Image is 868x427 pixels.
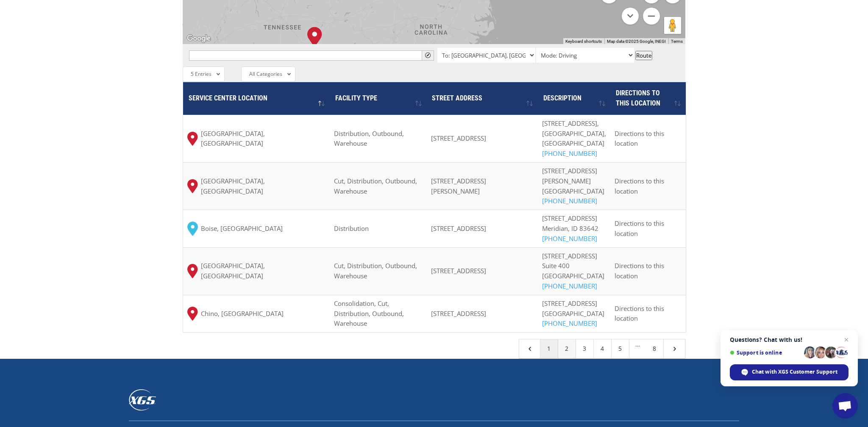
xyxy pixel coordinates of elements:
[610,82,686,115] th: Directions to this location: activate to sort column ascending
[187,307,198,321] img: xgs-icon-map-pin-red.svg
[542,119,606,159] p: [STREET_ADDRESS], [GEOGRAPHIC_DATA], [GEOGRAPHIC_DATA]
[594,339,612,358] a: 4
[334,224,369,233] span: Distribution
[526,345,534,352] span: 4
[752,368,837,376] span: Chat with XGS Customer Support
[201,261,325,281] span: [GEOGRAPHIC_DATA], [GEOGRAPHIC_DATA]
[540,339,558,358] a: 1
[538,82,610,115] th: Description : activate to sort column ascending
[191,70,211,78] span: 5 Entries
[615,304,664,323] span: Directions to this location
[425,53,431,58] span: 
[542,252,597,260] span: [STREET_ADDRESS]
[615,261,664,280] span: Directions to this location
[664,17,681,34] button: Drag Pegman onto the map to open Street View
[201,309,284,319] span: Chino, [GEOGRAPHIC_DATA]
[635,51,652,60] button: Route
[201,129,325,149] span: [GEOGRAPHIC_DATA], [GEOGRAPHIC_DATA]
[542,149,597,158] a: [PHONE_NUMBER]
[542,186,606,207] div: [GEOGRAPHIC_DATA]
[542,224,598,233] span: Meridian, ID 83642
[542,166,606,186] div: [STREET_ADDRESS][PERSON_NAME]
[335,94,377,102] span: Facility Type
[189,94,267,102] span: Service center location
[431,134,486,142] span: [STREET_ADDRESS]
[542,319,597,327] a: [PHONE_NUMBER]
[576,339,594,358] a: 3
[334,299,404,328] span: Consolidation, Cut, Distribution, Outbound, Warehouse
[730,349,801,356] span: Support is online
[622,8,639,25] button: Move down
[187,264,198,278] img: xgs-icon-map-pin-red.svg
[542,197,597,205] a: [PHONE_NUMBER]
[422,50,434,61] button: 
[558,339,576,358] a: 2
[615,129,664,148] span: Directions to this location
[542,214,597,222] span: [STREET_ADDRESS]
[542,261,570,270] span: Suite 400
[542,299,597,308] span: [STREET_ADDRESS]
[542,282,597,290] a: [PHONE_NUMBER]
[643,8,660,25] button: Zoom out
[607,39,666,44] span: Map data ©2025 Google, INEGI
[543,94,581,102] span: Description
[201,176,325,197] span: [GEOGRAPHIC_DATA], [GEOGRAPHIC_DATA]
[615,177,664,195] span: Directions to this location
[249,70,282,78] span: All Categories
[431,177,486,195] span: [STREET_ADDRESS][PERSON_NAME]
[629,339,646,358] span: …
[431,224,486,233] span: [STREET_ADDRESS]
[616,89,660,107] span: Directions to this location
[542,309,604,318] span: [GEOGRAPHIC_DATA]
[841,335,851,345] span: Close chat
[730,364,849,380] div: Chat with XGS Customer Support
[612,339,629,358] a: 5
[187,179,198,193] img: xgs-icon-map-pin-red.svg
[615,219,664,238] span: Directions to this location
[183,82,330,115] th: Service center location : activate to sort column descending
[432,94,482,102] span: Street Address
[646,339,664,358] a: 8
[129,389,156,410] img: XGS_Logos_ALL_2024_All_White
[185,33,213,44] a: Open this area in Google Maps (opens a new window)
[307,27,322,47] div: Tunnel Hill, GA
[187,222,198,236] img: XGS_Icon_Map_Pin_Aqua.png
[730,336,849,343] span: Questions? Chat with us!
[671,39,683,44] a: Terms
[334,177,417,195] span: Cut, Distribution, Outbound, Warehouse
[334,261,417,280] span: Cut, Distribution, Outbound, Warehouse
[334,129,404,148] span: Distribution, Outbound, Warehouse
[670,345,678,352] span: 5
[187,132,198,146] img: xgs-icon-map-pin-red.svg
[431,309,486,318] span: [STREET_ADDRESS]
[542,272,604,280] span: [GEOGRAPHIC_DATA]
[427,82,538,115] th: Street Address: activate to sort column ascending
[542,234,597,243] a: [PHONE_NUMBER]
[431,266,486,275] span: [STREET_ADDRESS]
[832,393,858,419] div: Open chat
[185,33,213,44] img: Google
[565,39,602,44] button: Keyboard shortcuts
[201,224,283,234] span: Boise, [GEOGRAPHIC_DATA]
[330,82,427,115] th: Facility Type : activate to sort column ascending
